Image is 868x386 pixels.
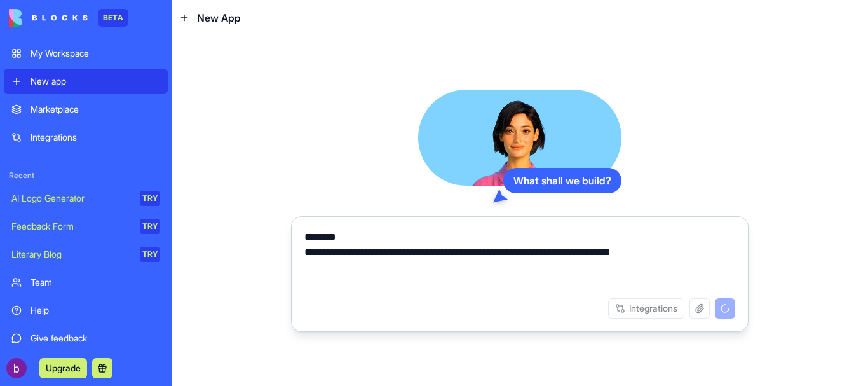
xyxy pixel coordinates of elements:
[140,219,160,234] div: TRY
[39,361,87,374] a: Upgrade
[31,131,160,144] div: Integrations
[4,298,168,323] a: Help
[4,69,168,94] a: New app
[31,47,160,60] div: My Workspace
[140,247,160,262] div: TRY
[140,191,160,206] div: TRY
[4,326,168,351] a: Give feedback
[4,125,168,150] a: Integrations
[6,358,27,378] img: ACg8ocLHBeAmAe4DlfXat5lSll8yvRNRouN75VasL-aSc1d0wYIz8A=s96-c
[31,75,160,88] div: New app
[11,248,131,261] div: Literary Blog
[31,332,160,345] div: Give feedback
[31,304,160,317] div: Help
[4,170,168,181] span: Recent
[4,41,168,66] a: My Workspace
[31,276,160,289] div: Team
[4,270,168,295] a: Team
[4,214,168,239] a: Feedback FormTRY
[31,103,160,116] div: Marketplace
[4,242,168,267] a: Literary BlogTRY
[503,168,621,193] div: What shall we build?
[4,186,168,211] a: AI Logo GeneratorTRY
[197,10,241,25] span: New App
[9,9,88,27] img: logo
[11,192,131,205] div: AI Logo Generator
[304,230,735,291] textarea: To enrich screen reader interactions, please activate Accessibility in Grammarly extension settings
[4,97,168,122] a: Marketplace
[11,220,131,233] div: Feedback Form
[39,358,87,378] button: Upgrade
[9,9,128,27] a: BETA
[98,9,128,27] div: BETA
